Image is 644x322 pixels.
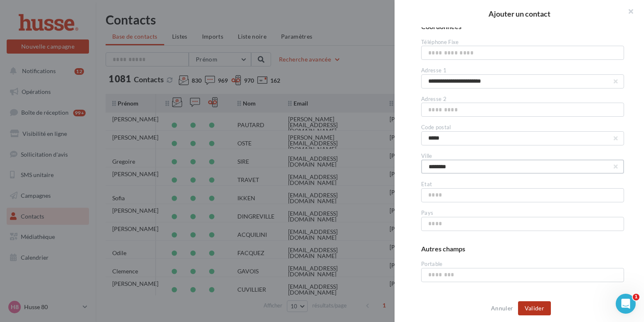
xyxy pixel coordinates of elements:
[408,10,631,17] h2: Ajouter un contact
[421,209,624,217] div: Pays
[518,301,551,315] button: Valider
[421,66,624,74] div: Adresse 1
[421,38,624,46] div: Téléphone Fixe
[633,294,639,300] span: 1
[421,180,624,188] div: Etat
[421,123,624,131] div: Code postal
[488,303,516,313] button: Annuler
[421,95,624,103] div: Adresse 2
[616,294,636,314] iframe: Intercom live chat
[421,244,624,254] div: Autres champs
[421,260,624,268] div: Portable
[421,152,624,160] div: Ville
